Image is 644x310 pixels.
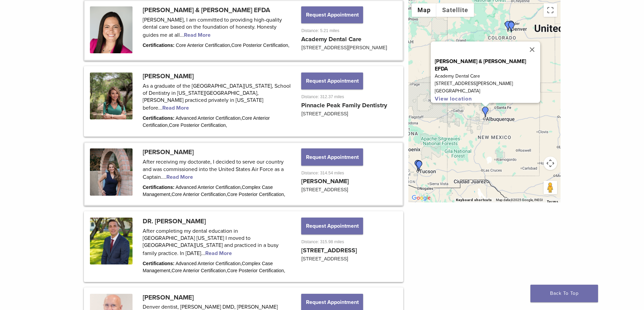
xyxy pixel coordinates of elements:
[496,198,543,202] span: Map data ©2025 Google, INEGI
[399,134,409,144] div: Dr. Sara Vizcarra
[410,194,432,202] img: Google
[547,200,558,204] a: Terms (opens in new tab)
[544,3,557,17] button: Toggle fullscreen view
[301,218,363,234] button: Request Appointment
[530,285,598,302] a: Back To Top
[436,3,474,17] button: Show satellite imagery
[301,148,363,165] button: Request Appointment
[412,3,436,17] button: Show street map
[301,73,363,89] button: Request Appointment
[524,41,540,58] button: Close
[435,58,540,73] p: [PERSON_NAME] & [PERSON_NAME] EFDA
[544,181,557,194] button: Drag Pegman onto the map to open Street View
[435,87,540,95] p: [GEOGRAPHIC_DATA]
[435,73,540,80] p: Academy Dental Care
[412,160,423,171] div: Dr. Sara Garcia
[456,198,492,202] button: Keyboard shortcuts
[506,21,517,31] div: Dr. Rachel LePera
[480,107,491,117] div: Dr. Chelsea Gonzales & Jeniffer Segura EFDA
[506,22,517,32] div: Dr. Mitchell Williams
[544,157,557,170] button: Map camera controls
[435,95,472,102] a: View location
[435,80,540,87] p: [STREET_ADDRESS][PERSON_NAME]
[301,6,363,23] button: Request Appointment
[414,161,425,171] div: DR. Brian Mitchell
[414,160,425,171] div: Dr. Lenny Arias
[503,21,514,32] div: Dr. Guy Grabiak
[410,194,432,202] a: Open this area in Google Maps (opens a new window)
